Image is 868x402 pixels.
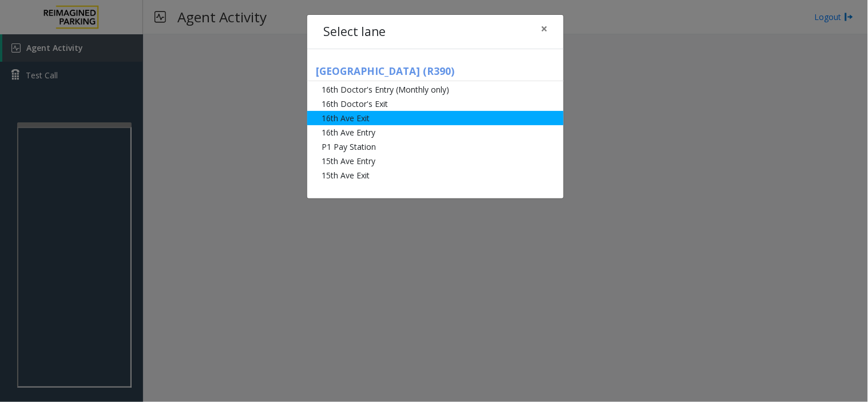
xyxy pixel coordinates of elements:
li: 16th Ave Entry [307,125,564,140]
span: × [541,21,548,37]
li: P1 Pay Station [307,140,564,154]
li: 16th Doctor's Entry (Monthly only) [307,82,564,97]
li: 15th Ave Entry [307,154,564,168]
li: 16th Doctor's Exit [307,97,564,111]
h5: [GEOGRAPHIC_DATA] (R390) [307,65,564,81]
h4: Select lane [323,23,386,41]
button: Close [533,15,556,43]
li: 16th Ave Exit [307,111,564,125]
li: 15th Ave Exit [307,168,564,182]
